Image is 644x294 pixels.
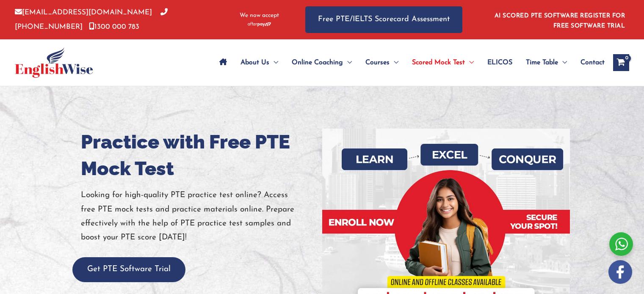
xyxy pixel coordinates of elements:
[465,48,474,77] span: Menu Toggle
[15,9,152,16] a: [EMAIL_ADDRESS][DOMAIN_NAME]
[248,22,271,27] img: Afterpay-Logo
[343,48,352,77] span: Menu Toggle
[481,48,519,77] a: ELICOS
[495,13,625,29] a: AI SCORED PTE SOFTWARE REGISTER FOR FREE SOFTWARE TRIAL
[608,260,632,284] img: white-facebook.png
[613,54,629,71] a: View Shopping Cart, empty
[81,129,316,182] h1: Practice with Free PTE Mock Test
[489,6,629,33] aside: Header Widget 1
[305,6,462,33] a: Free PTE/IELTS Scorecard Assessment
[234,48,285,77] a: About UsMenu Toggle
[292,48,343,77] span: Online Coaching
[81,188,316,245] p: Looking for high-quality PTE practice test online? Access free PTE mock tests and practice materi...
[15,47,93,78] img: cropped-ew-logo
[487,48,512,77] span: ELICOS
[390,48,398,77] span: Menu Toggle
[89,23,139,30] a: 1300 000 783
[285,48,359,77] a: Online CoachingMenu Toggle
[240,11,279,20] span: We now accept
[574,48,605,77] a: Contact
[365,48,390,77] span: Courses
[519,48,574,77] a: Time TableMenu Toggle
[15,9,168,30] a: [PHONE_NUMBER]
[72,265,185,273] a: Get PTE Software Trial
[72,257,185,282] button: Get PTE Software Trial
[359,48,405,77] a: CoursesMenu Toggle
[240,48,269,77] span: About Us
[526,48,558,77] span: Time Table
[580,48,605,77] span: Contact
[213,48,605,77] nav: Site Navigation: Main Menu
[269,48,278,77] span: Menu Toggle
[412,48,465,77] span: Scored Mock Test
[558,48,567,77] span: Menu Toggle
[405,48,481,77] a: Scored Mock TestMenu Toggle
